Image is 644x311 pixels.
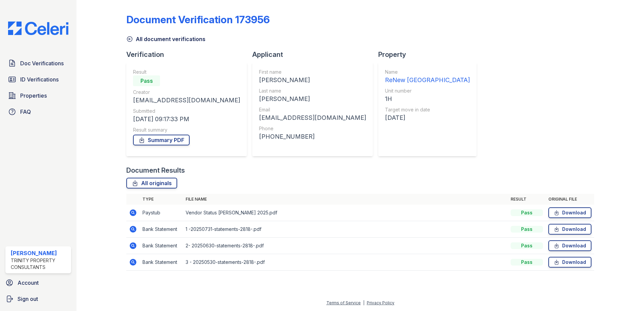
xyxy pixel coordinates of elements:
[548,257,591,268] a: Download
[140,194,183,205] th: Type
[140,254,183,271] td: Bank Statement
[140,238,183,254] td: Bank Statement
[11,249,68,257] div: [PERSON_NAME]
[20,108,31,116] span: FAQ
[183,205,508,221] td: Vendor Status [PERSON_NAME] 2025.pdf
[133,75,160,86] div: Pass
[5,73,71,86] a: ID Verifications
[259,69,366,75] div: First name
[11,257,68,271] div: Trinity Property Consultants
[3,22,74,35] img: CE_Logo_Blue-a8612792a0a2168367f1c8372b55b34899dd931a85d93a1a3d3e32e68fde9ad4.png
[3,292,74,306] a: Sign out
[511,226,543,233] div: Pass
[252,50,378,59] div: Applicant
[385,88,470,94] div: Unit number
[259,88,366,94] div: Last name
[548,207,591,218] a: Download
[385,75,470,85] div: ReNew [GEOGRAPHIC_DATA]
[508,194,546,205] th: Result
[133,96,240,105] div: [EMAIL_ADDRESS][DOMAIN_NAME]
[133,108,240,114] div: Submitted
[126,13,270,26] div: Document Verification 173956
[140,221,183,238] td: Bank Statement
[133,89,240,96] div: Creator
[511,209,543,216] div: Pass
[126,178,177,188] a: All originals
[20,92,47,100] span: Properties
[385,69,470,85] a: Name ReNew [GEOGRAPHIC_DATA]
[183,221,508,238] td: 1 -20250731-statements-2818-.pdf
[183,194,508,205] th: File name
[133,114,240,124] div: [DATE] 09:17:33 PM
[126,50,252,59] div: Verification
[378,50,482,59] div: Property
[126,35,205,43] a: All document verifications
[259,75,366,85] div: [PERSON_NAME]
[133,69,240,75] div: Result
[546,194,594,205] th: Original file
[259,94,366,104] div: [PERSON_NAME]
[133,127,240,133] div: Result summary
[548,224,591,235] a: Download
[126,166,185,175] div: Document Results
[133,135,190,145] a: Summary PDF
[18,295,38,303] span: Sign out
[3,276,74,289] a: Account
[259,125,366,132] div: Phone
[18,279,39,287] span: Account
[5,89,71,102] a: Properties
[183,254,508,271] td: 3 - 20250530-statements-2818-.pdf
[20,75,59,83] span: ID Verifications
[363,300,364,305] div: |
[385,69,470,75] div: Name
[20,59,64,67] span: Doc Verifications
[385,113,470,123] div: [DATE]
[548,240,591,251] a: Download
[326,300,361,305] a: Terms of Service
[385,106,470,113] div: Target move in date
[367,300,394,305] a: Privacy Policy
[511,259,543,266] div: Pass
[5,105,71,118] a: FAQ
[183,238,508,254] td: 2- 20250630-statements-2818-.pdf
[140,205,183,221] td: Paystub
[385,94,470,104] div: 1H
[511,242,543,249] div: Pass
[259,113,366,123] div: [EMAIL_ADDRESS][DOMAIN_NAME]
[5,57,71,70] a: Doc Verifications
[259,132,366,141] div: [PHONE_NUMBER]
[259,106,366,113] div: Email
